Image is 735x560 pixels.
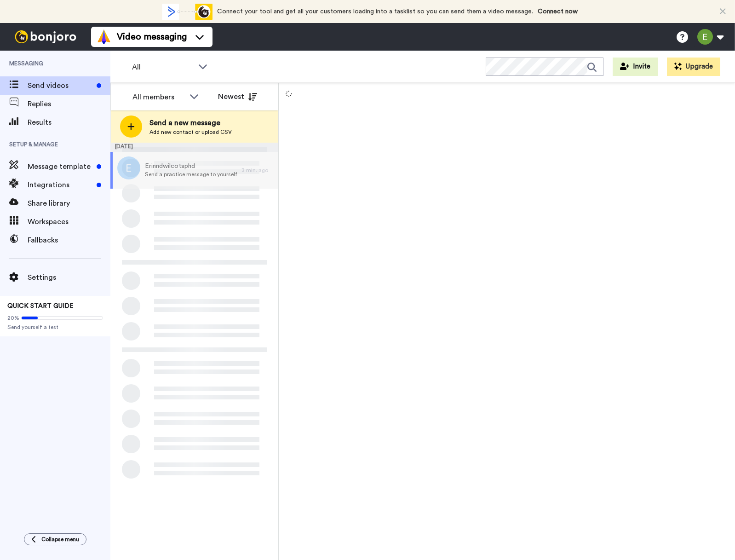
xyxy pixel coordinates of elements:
[667,58,720,76] button: Upgrade
[613,58,658,76] button: Invite
[117,30,187,43] span: Video messaging
[11,30,80,43] img: bj-logo-header-white.svg
[538,8,578,15] a: Connect now
[132,92,185,103] div: All members
[145,171,237,178] span: Send a practice message to yourself
[28,198,110,209] span: Share library
[28,216,110,227] span: Workspaces
[41,536,79,543] span: Collapse menu
[28,179,93,191] span: Integrations
[7,314,19,322] span: 20%
[162,4,212,20] div: animation
[145,162,237,171] span: Erinndwilcotsphd
[7,303,74,309] span: QUICK START GUIDE
[217,8,533,15] span: Connect your tool and get all your customers loading into a tasklist so you can send them a video...
[117,156,140,179] img: e.png
[28,80,93,91] span: Send videos
[7,323,103,331] span: Send yourself a test
[241,167,274,174] div: 3 min. ago
[149,128,232,136] span: Add new contact or upload CSV
[28,235,110,246] span: Fallbacks
[149,117,232,128] span: Send a new message
[28,161,93,172] span: Message template
[132,62,194,73] span: All
[28,117,110,128] span: Results
[28,98,110,110] span: Replies
[28,272,110,283] span: Settings
[24,533,86,545] button: Collapse menu
[97,29,111,44] img: vm-color.svg
[110,143,278,152] div: [DATE]
[211,87,264,106] button: Newest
